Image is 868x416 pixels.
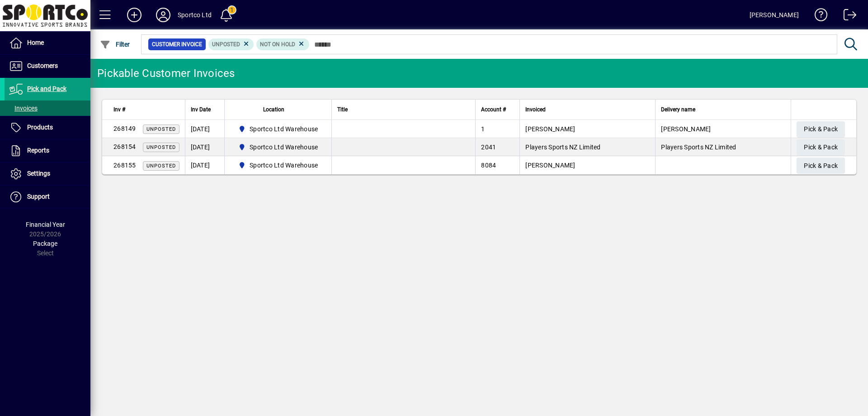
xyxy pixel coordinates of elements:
span: Unposted [146,163,176,169]
td: [DATE] [185,156,224,174]
span: Sportco Ltd Warehouse [250,124,318,134]
a: Settings [5,163,90,185]
span: Sportco Ltd Warehouse [235,124,322,134]
span: Not On Hold [260,41,295,48]
div: Title [337,105,470,115]
span: 2041 [481,143,496,151]
div: [PERSON_NAME] [750,8,799,22]
span: 268149 [113,125,136,132]
span: 1 [481,125,485,133]
span: Pick & Pack [804,158,838,173]
div: Sportco Ltd [178,8,212,22]
mat-chip: Customer Invoice Status: Unposted [208,38,254,50]
button: Add [120,7,149,23]
span: Sportco Ltd Warehouse [250,161,318,170]
button: Pick & Pack [797,139,845,156]
span: Package [33,240,57,247]
span: Invoiced [525,105,546,115]
a: Support [5,186,90,208]
span: Pick & Pack [804,122,838,137]
span: Location [263,105,284,115]
span: 268154 [113,143,136,150]
button: Pick & Pack [797,121,845,138]
span: Inv # [113,105,125,115]
a: Invoices [5,100,90,116]
span: [PERSON_NAME] [661,125,711,133]
a: Logout [837,2,857,31]
span: Filter [100,41,130,48]
div: Account # [481,105,514,115]
a: Knowledge Base [808,2,828,31]
span: [PERSON_NAME] [525,162,575,169]
span: Sportco Ltd Warehouse [235,160,322,171]
span: Reports [27,147,49,154]
span: Delivery name [661,105,695,115]
mat-chip: Hold Status: Not On Hold [256,38,309,50]
span: Home [27,39,44,46]
span: Players Sports NZ Limited [525,143,600,151]
span: Financial Year [26,221,65,228]
span: Unposted [212,41,240,48]
a: Customers [5,55,90,77]
span: 8084 [481,162,496,169]
span: Sportco Ltd Warehouse [235,142,322,153]
span: Customer Invoice [152,40,202,49]
button: Filter [98,36,132,53]
div: Location [230,105,326,115]
div: Delivery name [661,105,785,115]
a: Home [5,32,90,54]
div: Inv Date [191,105,219,115]
span: Products [27,124,53,131]
span: Account # [481,105,506,115]
span: Settings [27,170,50,177]
td: [DATE] [185,138,224,156]
span: Sportco Ltd Warehouse [250,143,318,152]
div: Invoiced [525,105,650,115]
span: Invoices [9,105,38,112]
span: Unposted [146,144,176,150]
div: Inv # [113,105,179,115]
span: Pick and Pack [27,85,66,92]
button: Profile [149,7,178,23]
div: Pickable Customer Invoices [97,66,235,81]
a: Products [5,116,90,139]
span: Support [27,193,50,200]
span: Unposted [146,126,176,132]
span: 268155 [113,162,136,169]
a: Reports [5,139,90,162]
span: Customers [27,62,58,69]
span: Title [337,105,348,115]
td: [DATE] [185,120,224,138]
span: [PERSON_NAME] [525,125,575,133]
span: Inv Date [191,105,211,115]
button: Pick & Pack [797,158,845,174]
span: Players Sports NZ Limited [661,143,736,151]
span: Pick & Pack [804,140,838,155]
